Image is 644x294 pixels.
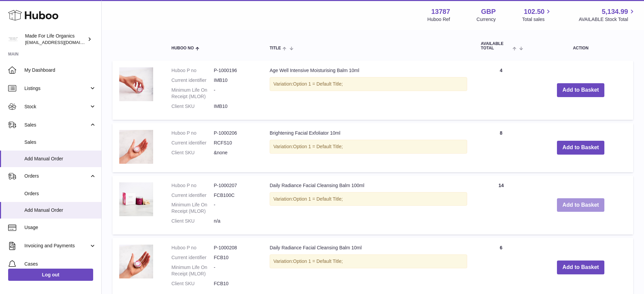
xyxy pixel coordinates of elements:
[24,243,89,249] span: Invoicing and Payments
[214,254,256,261] dd: FCB10
[24,122,89,128] span: Sales
[270,140,467,154] div: Variation:
[579,7,636,23] a: 5,134.99 AVAILABLE Stock Total
[119,245,153,278] img: Daily Radiance Facial Cleansing Balm 10ml
[474,176,528,234] td: 14
[524,7,544,16] span: 102.50
[171,182,214,189] dt: Huboo P no
[171,202,214,214] dt: Minimum Life On Receipt (MLOR)
[474,123,528,172] td: 8
[263,123,474,172] td: Brightening Facial Exfoliator 10ml
[293,144,343,149] span: Option 1 = Default Title;
[24,173,89,179] span: Orders
[24,261,96,267] span: Cases
[293,196,343,202] span: Option 1 = Default Title;
[24,139,96,145] span: Sales
[8,269,93,281] a: Log out
[24,156,96,162] span: Add Manual Order
[270,192,467,206] div: Variation:
[214,202,256,214] dd: -
[214,192,256,199] dd: FCB100C
[557,198,604,212] button: Add to Basket
[214,245,256,251] dd: P-1000208
[171,280,214,287] dt: Client SKU
[171,192,214,199] dt: Current identifier
[270,254,467,268] div: Variation:
[171,130,214,136] dt: Huboo P no
[24,67,96,73] span: My Dashboard
[579,16,636,23] span: AVAILABLE Stock Total
[522,16,552,23] span: Total sales
[119,182,153,216] img: Daily Radiance Facial Cleansing Balm 100ml
[263,176,474,234] td: Daily Radiance Facial Cleansing Balm 100ml
[171,245,214,251] dt: Huboo P no
[119,130,153,164] img: Brightening Facial Exfoliator 10ml
[214,140,256,146] dd: RCFS10
[293,258,343,264] span: Option 1 = Default Title;
[557,141,604,155] button: Add to Basket
[24,85,89,92] span: Listings
[24,190,96,197] span: Orders
[171,254,214,261] dt: Current identifier
[24,224,96,231] span: Usage
[171,264,214,277] dt: Minimum Life On Receipt (MLOR)
[214,150,256,156] dd: &none
[557,261,604,274] button: Add to Basket
[214,280,256,287] dd: FCB10
[171,218,214,224] dt: Client SKU
[171,150,214,156] dt: Client SKU
[8,34,18,44] img: internalAdmin-13787@internal.huboo.com
[602,7,628,16] span: 5,134.99
[481,7,496,16] strong: GBP
[25,33,86,46] div: Made For Life Organics
[214,182,256,189] dd: P-1000207
[214,264,256,277] dd: -
[25,40,100,45] span: [EMAIL_ADDRESS][DOMAIN_NAME]
[522,7,552,23] a: 102.50 Total sales
[24,207,96,213] span: Add Manual Order
[477,16,496,23] div: Currency
[24,104,89,110] span: Stock
[171,140,214,146] dt: Current identifier
[431,7,450,16] strong: 13787
[214,218,256,224] dd: n/a
[214,130,256,136] dd: P-1000206
[428,16,450,23] div: Huboo Ref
